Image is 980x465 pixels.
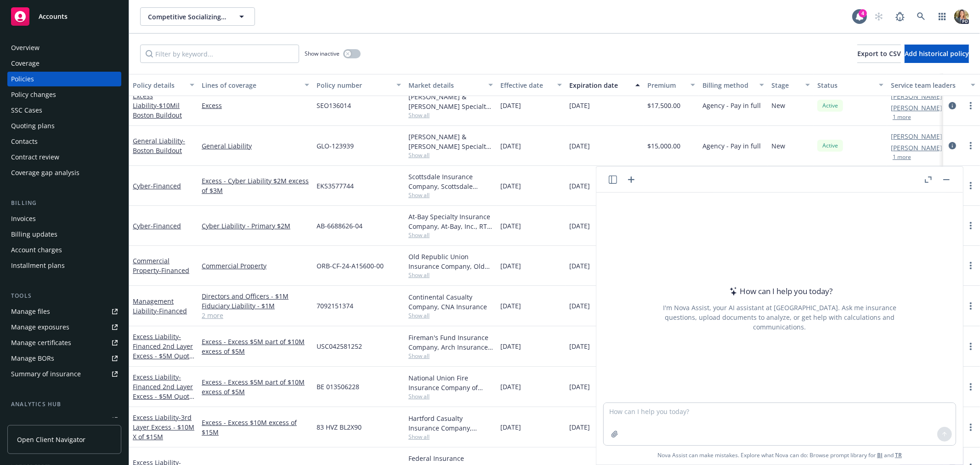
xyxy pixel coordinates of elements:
a: Coverage [7,56,121,71]
button: Policy number [313,74,405,96]
span: New [771,101,785,110]
a: General Liability [202,141,309,151]
span: Accounts [39,13,68,20]
span: [DATE] [569,422,590,432]
div: Policy number [317,80,391,90]
a: 2 more [202,311,309,320]
span: [DATE] [569,141,590,151]
div: Policies [11,72,34,86]
div: Expiration date [569,80,630,90]
div: Invoices [11,211,36,226]
span: Show all [408,111,493,119]
a: SSC Cases [7,103,121,118]
a: Contract review [7,150,121,164]
button: Expiration date [566,74,644,96]
div: Manage exposures [11,320,69,335]
a: Excess [202,101,309,110]
span: Agency - Pay in full [702,101,761,110]
button: Premium [644,74,699,96]
span: Show all [408,231,493,239]
a: Excess Liability [133,332,193,380]
div: Quoting plans [11,119,55,133]
button: Status [814,74,887,96]
span: Agency - Pay in full [702,141,761,151]
span: [DATE] [500,382,521,391]
span: SEO136014 [317,101,351,110]
span: Show all [408,271,493,279]
span: [DATE] [500,422,521,432]
a: Cyber [133,181,181,190]
span: [DATE] [500,101,521,110]
a: Billing updates [7,227,121,242]
button: Billing method [699,74,768,96]
a: Coverage gap analysis [7,165,121,180]
a: [PERSON_NAME] [891,143,942,153]
span: $15,000.00 [647,141,680,151]
span: [DATE] [569,301,590,311]
a: Policies [7,72,121,86]
button: Effective date [497,74,566,96]
a: BI [877,451,883,459]
button: Policy details [129,74,198,96]
a: more [965,301,976,312]
div: Billing method [702,80,754,90]
div: Billing [7,198,121,208]
div: Lines of coverage [202,80,299,90]
span: GLO-123939 [317,141,354,151]
span: - Financed 2nd Layer Excess - $5M Quota Share part of $10M X of $5M Primary [133,332,194,380]
span: Nova Assist can make mistakes. Explore what Nova can do: Browse prompt library for and [600,446,959,465]
div: Market details [408,80,483,90]
div: Account charges [11,243,62,257]
div: [PERSON_NAME] & [PERSON_NAME] Specialty Insurance Company, [PERSON_NAME] & [PERSON_NAME] ([GEOGRA... [408,92,493,111]
a: more [965,260,976,271]
input: Filter by keyword... [140,45,299,63]
a: Installment plans [7,258,121,273]
span: - Financed [159,266,189,275]
button: Service team leaders [887,74,979,96]
a: Fiduciary Liability - $1M [202,301,309,311]
span: - Financed 2nd Layer Excess - $5M Quota Share of $10M X of $5M Primary [133,373,194,420]
div: Coverage [11,56,40,71]
div: Status [817,80,873,90]
div: Effective date [500,80,552,90]
span: EKS3577744 [317,181,354,191]
a: Manage files [7,304,121,319]
a: Commercial Property [133,256,189,275]
a: Directors and Officers - $1M [202,291,309,301]
span: New [771,141,785,151]
div: Old Republic Union Insurance Company, Old Republic General Insurance Group, Amwins [408,252,493,271]
div: Scottsdale Insurance Company, Scottsdale Insurance Company (Nationwide), RT Specialty Insurance S... [408,172,493,191]
span: Active [821,102,839,110]
a: Policy changes [7,87,121,102]
span: USC042581252 [317,341,362,351]
button: Stage [768,74,814,96]
span: [DATE] [500,141,521,151]
div: Hartford Casualty Insurance Company, Hartford Insurance Group [408,414,493,433]
div: How can I help you today? [727,285,833,297]
span: - $10Mil Boston Buildout [133,101,182,119]
span: Show all [408,151,493,159]
a: more [965,220,976,231]
a: General Liability [133,136,185,155]
span: Open Client Navigator [17,435,85,444]
div: Billing updates [11,227,57,242]
a: Invoices [7,211,121,226]
a: TR [895,451,902,459]
a: circleInformation [947,140,958,151]
span: - Financed [151,221,181,230]
a: more [965,180,976,191]
a: more [965,140,976,151]
div: SSC Cases [11,103,42,118]
span: [DATE] [569,101,590,110]
a: Cyber Liability - Primary $2M [202,221,309,231]
div: Analytics hub [7,400,121,409]
button: Export to CSV [857,45,901,63]
button: Competitive Socializing US LLC [140,7,255,26]
a: Excess Liability [133,91,182,119]
a: [PERSON_NAME] [891,131,942,141]
div: Coverage gap analysis [11,165,79,180]
span: $17,500.00 [647,101,680,110]
span: Show all [408,191,493,199]
a: Commercial Property [202,261,309,271]
span: [DATE] [569,261,590,271]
